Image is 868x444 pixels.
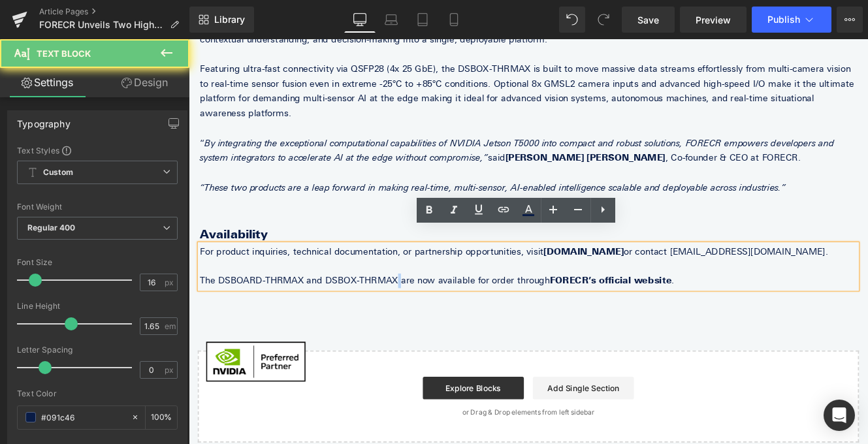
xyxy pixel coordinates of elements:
[17,345,178,355] div: Letter Spacing
[272,393,390,419] a: Explore Blocks
[17,302,178,311] div: Line Height
[146,406,177,429] div: %
[13,166,694,179] i: “These two products are a leap forward in making real-time, multi-sensor, AI-enabled intelligence...
[13,273,777,290] p: The DSBOARD-THRMAX and DSBOX-THRMAX are now available for order through .
[31,430,759,439] p: or Drag & Drop elements from left sidebar
[41,410,125,424] input: Color
[590,7,617,33] button: Redo
[13,27,777,96] p: Featuring ultra-fast connectivity via QSFP28 (4x 25 GbE), the DSBOX-THRMAX is built to move massi...
[13,345,144,405] img: nvidia-preferred-partner-badge-rgb-for-screen.png
[559,7,585,33] button: Undo
[165,322,176,330] span: em
[680,7,747,33] a: Preview
[752,7,831,33] button: Publish
[13,239,777,256] p: For product inquiries, technical documentation, or partnership opportunities, visit or contact [E...
[376,7,407,33] a: Laptop
[97,68,192,97] a: Design
[407,7,438,33] a: Tablet
[17,258,178,267] div: Font Size
[189,7,254,33] a: New Library
[344,7,376,33] a: Desktop
[420,275,562,287] a: FORECR’s official website
[39,7,189,17] a: Article Pages
[165,366,176,374] span: px
[27,223,76,232] b: Regular 400
[368,132,555,144] strong: [PERSON_NAME] [PERSON_NAME]
[17,202,178,212] div: Font Weight
[43,167,73,178] b: Custom
[696,13,731,27] span: Preview
[13,113,777,148] p: “ said , Co-founder & CEO at FORECR.
[767,14,800,25] span: Publish
[165,278,176,287] span: px
[17,111,71,129] div: Typography
[214,14,245,25] span: Library
[39,20,165,30] span: FORECR Unveils Two High-Performance Edge AI Platforms Based on NVIDIA Jetson THOR Module: DSBOARD...
[837,7,863,33] button: More
[438,7,470,33] a: Mobile
[400,393,518,419] a: Add Single Section
[824,400,855,431] div: Open Intercom Messenger
[17,389,178,398] div: Text Color
[637,13,659,27] span: Save
[37,48,91,59] span: Text Block
[13,219,92,235] strong: Availability
[13,115,751,144] i: By integrating the exceptional computational capabilities of NVIDIA Jetson T5000 into compact and...
[413,241,506,253] a: [DOMAIN_NAME]
[17,145,178,155] div: Text Styles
